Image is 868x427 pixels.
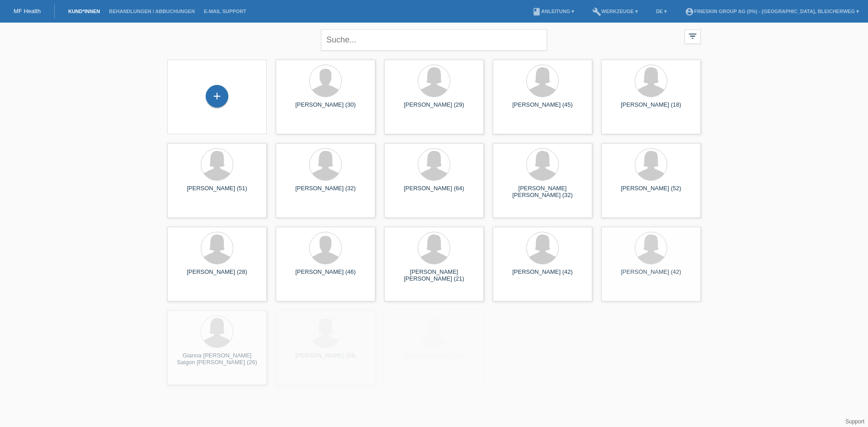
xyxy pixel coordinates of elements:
[321,29,547,51] input: Suche...
[651,9,671,14] a: DE ▾
[528,9,579,14] a: bookAnleitung ▾
[283,352,368,366] div: [PERSON_NAME] (24)
[392,185,476,199] div: [PERSON_NAME] (64)
[500,185,585,199] div: [PERSON_NAME] [PERSON_NAME] (32)
[688,31,698,41] i: filter_list
[283,185,368,199] div: [PERSON_NAME] (32)
[392,101,476,116] div: [PERSON_NAME] (29)
[685,7,694,16] i: account_circle
[392,268,476,283] div: [PERSON_NAME] [PERSON_NAME] (21)
[588,9,642,14] a: buildWerkzeuge ▾
[609,185,693,199] div: [PERSON_NAME] (52)
[845,418,864,425] a: Support
[392,352,476,366] div: [PERSON_NAME] (42)
[175,185,259,199] div: [PERSON_NAME] (51)
[283,101,368,116] div: [PERSON_NAME] (30)
[680,9,863,14] a: account_circleFineSkin Group AG (0%) - [GEOGRAPHIC_DATA], Bleicherweg ▾
[175,352,259,366] div: Gianna [PERSON_NAME] Saigon [PERSON_NAME] (26)
[592,7,601,16] i: build
[283,268,368,283] div: [PERSON_NAME] (46)
[206,89,228,104] div: Kund*in hinzufügen
[175,268,259,283] div: [PERSON_NAME] (28)
[14,8,41,14] a: MF Health
[609,268,693,283] div: [PERSON_NAME] (42)
[199,9,251,14] a: E-Mail Support
[532,7,541,16] i: book
[104,9,199,14] a: Behandlungen / Abbuchungen
[64,9,104,14] a: Kund*innen
[609,101,693,116] div: [PERSON_NAME] (18)
[500,101,585,116] div: [PERSON_NAME] (45)
[500,268,585,283] div: [PERSON_NAME] (42)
